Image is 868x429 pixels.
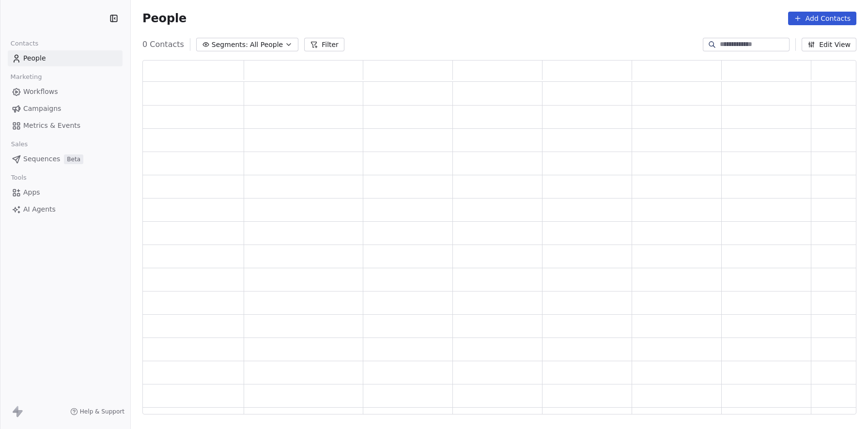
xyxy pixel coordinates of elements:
span: Workflows [23,87,58,97]
span: AI Agents [23,204,56,214]
a: SequencesBeta [8,151,123,167]
a: Workflows [8,84,123,100]
span: Tools [7,170,31,185]
span: Help & Support [80,408,124,415]
a: AI Agents [8,201,123,217]
span: Sequences [23,154,60,164]
a: People [8,50,123,66]
span: Contacts [6,36,43,51]
button: Edit View [802,38,856,51]
a: Campaigns [8,101,123,117]
span: Metrics & Events [23,121,80,131]
span: Campaigns [23,104,61,114]
span: 0 Contacts [142,39,184,50]
span: Segments: [212,40,248,50]
button: Filter [304,38,344,51]
button: Add Contacts [788,12,856,25]
span: People [142,11,186,26]
span: Beta [64,154,83,164]
a: Metrics & Events [8,118,123,134]
a: Help & Support [70,408,124,415]
span: Sales [7,137,32,152]
span: People [23,53,46,63]
span: All People [250,40,283,50]
span: Marketing [6,70,46,84]
a: Apps [8,184,123,200]
span: Apps [23,187,40,198]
